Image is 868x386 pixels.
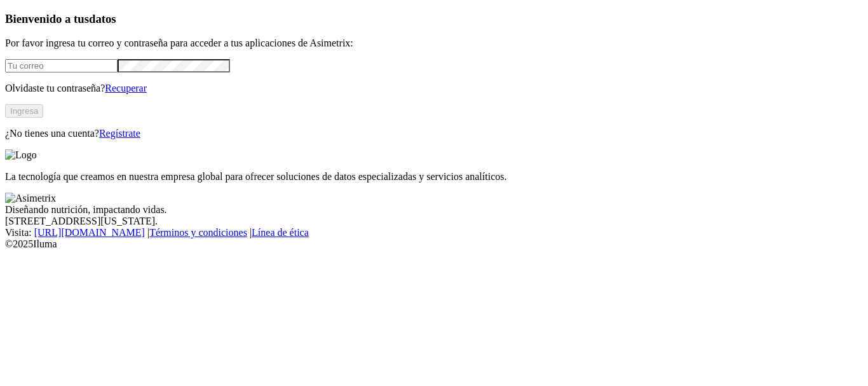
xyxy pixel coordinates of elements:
div: Diseñando nutrición, impactando vidas. [5,204,863,216]
p: Por favor ingresa tu correo y contraseña para acceder a tus aplicaciones de Asimetrix: [5,38,863,49]
p: ¿No tienes una cuenta? [5,128,863,139]
a: Recuperar [105,83,147,93]
p: La tecnología que creamos en nuestra empresa global para ofrecer soluciones de datos especializad... [5,171,863,183]
a: Regístrate [99,128,140,139]
button: Ingresa [5,104,43,118]
a: Línea de ética [252,227,309,238]
div: [STREET_ADDRESS][US_STATE]. [5,216,863,227]
div: Visita : | | [5,227,863,238]
img: Logo [5,149,37,161]
h3: Bienvenido a tus [5,12,863,26]
div: © 2025 Iluma [5,238,863,250]
a: Términos y condiciones [149,227,247,238]
input: Tu correo [5,59,118,72]
a: [URL][DOMAIN_NAME] [34,227,145,238]
span: datos [89,12,116,25]
p: Olvidaste tu contraseña? [5,83,863,94]
img: Asimetrix [5,193,56,204]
